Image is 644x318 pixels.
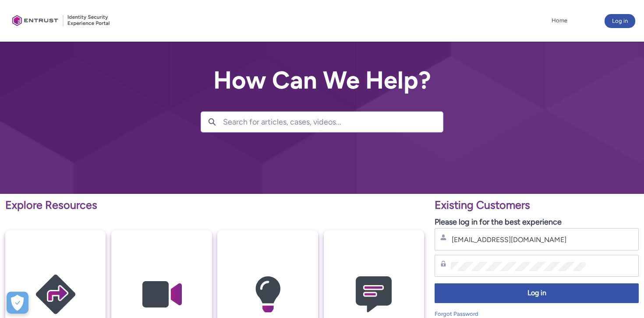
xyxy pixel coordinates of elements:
a: Forgot Password [435,311,478,317]
button: Log in [435,283,639,303]
p: Explore Resources [5,197,424,214]
button: Log in [605,14,635,28]
button: Open Preferences [7,292,28,314]
h2: How Can We Help? [201,67,443,94]
input: Search for articles, cases, videos... [223,112,443,132]
input: Username [451,235,586,244]
p: Please log in for the best experience [435,216,639,228]
div: Cookie Preferences [7,292,28,314]
a: Home [549,14,570,27]
p: Existing Customers [435,197,639,214]
button: Search [201,112,223,132]
span: Log in [440,288,633,298]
